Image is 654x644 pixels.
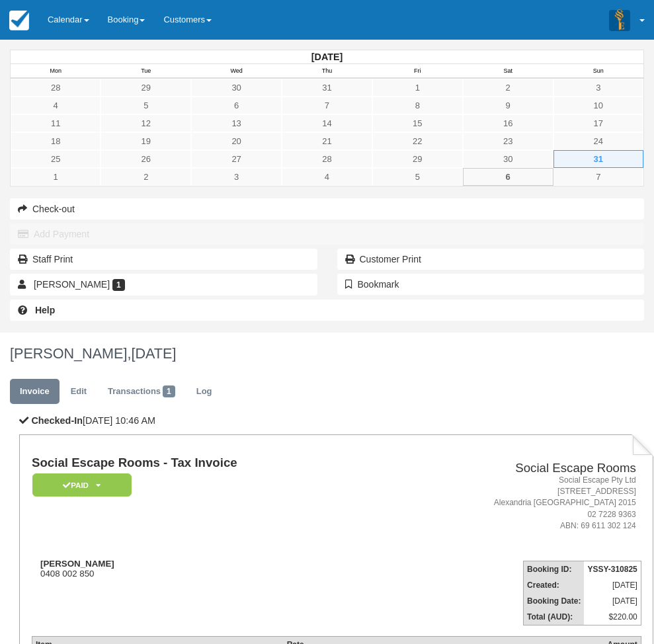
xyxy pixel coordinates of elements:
a: 30 [191,79,282,97]
th: Booking ID: [524,561,585,577]
a: 4 [282,168,372,186]
a: 27 [191,150,282,168]
strong: [PERSON_NAME] [40,559,114,569]
em: Paid [32,473,132,497]
th: Thu [282,64,372,79]
th: Wed [191,64,282,79]
a: Invoice [10,379,60,405]
th: Total (AUD): [524,609,585,625]
b: Help [35,305,55,315]
span: [DATE] [131,345,176,362]
a: 7 [553,168,643,186]
a: 16 [463,114,553,132]
th: Mon [11,64,101,79]
div: 0408 002 850 [32,559,382,579]
a: 3 [553,79,643,97]
a: 19 [101,132,191,150]
a: 3 [191,168,282,186]
a: 23 [463,132,553,150]
img: checkfront-main-nav-mini-logo.png [9,11,29,30]
a: Staff Print [10,249,317,270]
strong: YSSY-310825 [587,565,637,574]
a: 31 [282,79,372,97]
a: 1 [372,79,463,97]
a: 5 [101,97,191,114]
a: 25 [11,150,101,168]
td: $220.00 [584,609,641,625]
h1: [PERSON_NAME], [10,346,644,362]
a: 18 [11,132,101,150]
a: 8 [372,97,463,114]
a: 26 [101,150,191,168]
strong: [DATE] [311,52,343,62]
a: 28 [11,79,101,97]
a: 9 [463,97,553,114]
a: 29 [372,150,463,168]
th: Sun [553,64,644,79]
span: [PERSON_NAME] [34,279,110,290]
a: 29 [101,79,191,97]
th: Sat [463,64,553,79]
span: 1 [112,279,125,291]
a: 1 [11,168,101,186]
a: 30 [463,150,553,168]
td: [DATE] [584,577,641,593]
a: Customer Print [337,249,645,270]
a: Edit [61,379,97,405]
a: 24 [553,132,643,150]
a: 14 [282,114,372,132]
a: 4 [11,97,101,114]
a: 2 [463,79,553,97]
a: 7 [282,97,372,114]
a: 6 [463,168,553,186]
a: 6 [191,97,282,114]
h2: Social Escape Rooms [387,462,636,475]
a: Log [186,379,222,405]
button: Bookmark [337,274,645,295]
a: 2 [101,168,191,186]
a: Paid [32,473,127,497]
a: 21 [282,132,372,150]
button: Add Payment [10,223,644,245]
a: 15 [372,114,463,132]
a: 28 [282,150,372,168]
b: Checked-In [31,415,83,426]
a: 22 [372,132,463,150]
img: A3 [609,9,630,30]
th: Booking Date: [524,593,585,609]
p: [DATE] 10:46 AM [19,414,653,428]
address: Social Escape Pty Ltd [STREET_ADDRESS] Alexandria [GEOGRAPHIC_DATA] 2015 02 7228 9363 ABN: 69 611... [387,475,636,532]
td: [DATE] [584,593,641,609]
a: [PERSON_NAME] 1 [10,274,317,295]
a: 5 [372,168,463,186]
a: 17 [553,114,643,132]
a: 11 [11,114,101,132]
span: 1 [163,385,175,397]
h1: Social Escape Rooms - Tax Invoice [32,456,382,470]
a: 10 [553,97,643,114]
th: Fri [372,64,463,79]
th: Created: [524,577,585,593]
a: 31 [553,150,643,168]
button: Check-out [10,198,644,220]
a: Help [10,300,644,321]
th: Tue [101,64,191,79]
a: Transactions1 [98,379,185,405]
a: 12 [101,114,191,132]
a: 13 [191,114,282,132]
a: 20 [191,132,282,150]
